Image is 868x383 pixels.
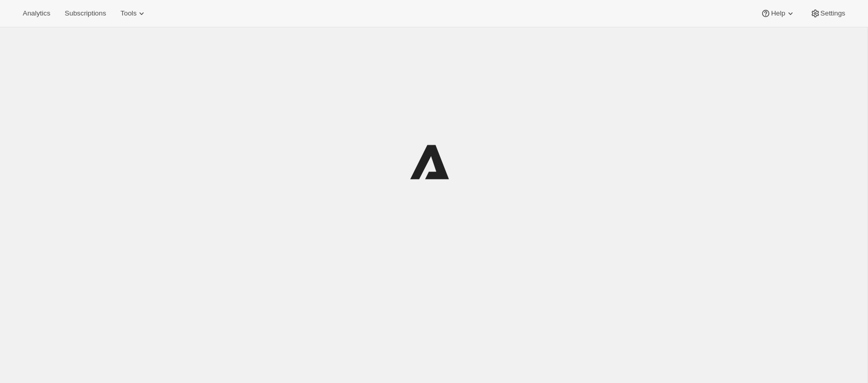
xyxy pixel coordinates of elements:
[17,6,56,21] button: Analytics
[114,6,153,21] button: Tools
[58,6,112,21] button: Subscriptions
[771,9,785,18] span: Help
[23,9,50,18] span: Analytics
[754,6,801,21] button: Help
[820,9,845,18] span: Settings
[65,9,106,18] span: Subscriptions
[120,9,136,18] span: Tools
[804,6,851,21] button: Settings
